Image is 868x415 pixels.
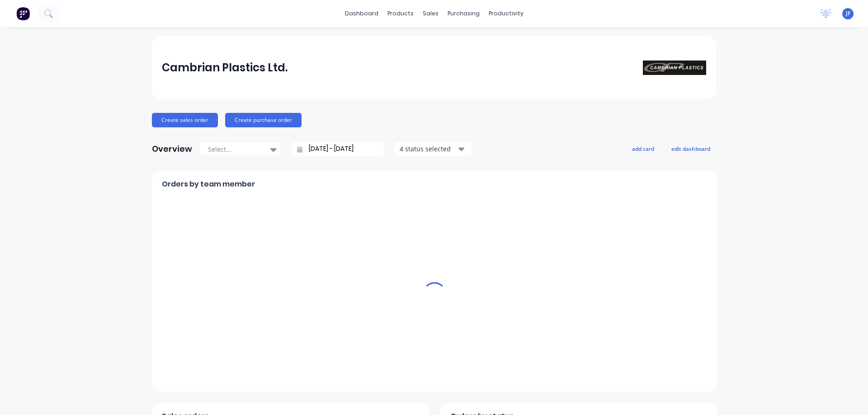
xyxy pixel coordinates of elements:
button: edit dashboard [665,143,716,154]
button: Create purchase order [225,113,302,127]
div: purchasing [443,7,484,20]
span: JF [846,9,850,18]
div: productivity [484,7,528,20]
div: sales [418,7,443,20]
button: add card [626,143,660,154]
div: Overview [152,140,192,158]
span: Orders by team member [162,179,255,190]
button: 4 status selected [395,142,472,156]
img: Factory [16,7,30,20]
button: Create sales order [152,113,218,127]
div: Cambrian Plastics Ltd. [162,59,288,77]
div: 4 status selected [400,144,457,154]
img: Cambrian Plastics Ltd. [643,61,706,75]
a: dashboard [340,7,383,20]
div: products [383,7,418,20]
